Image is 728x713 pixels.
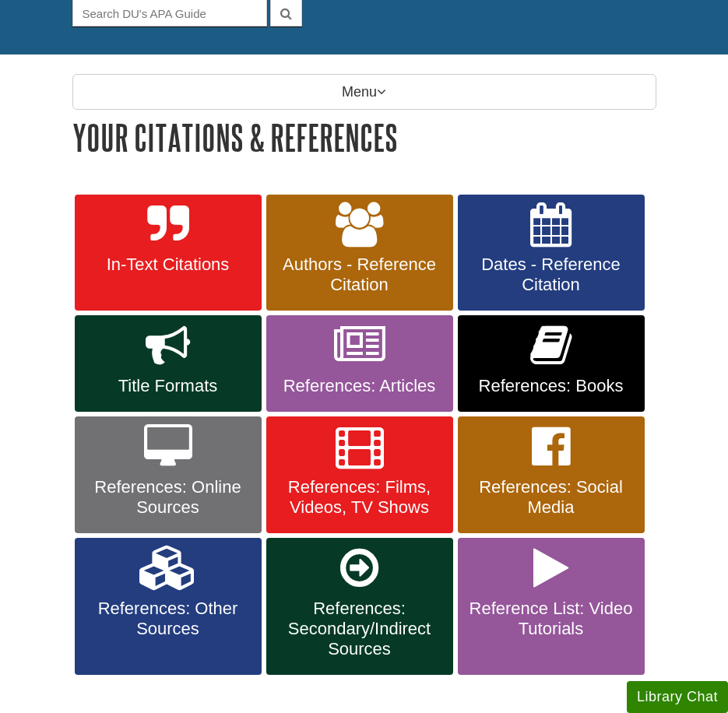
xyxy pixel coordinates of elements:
span: Reference List: Video Tutorials [470,599,633,639]
a: References: Secondary/Indirect Sources [266,538,453,675]
a: References: Online Sources [75,416,262,533]
span: References: Other Sources [86,599,250,639]
a: References: Social Media [458,416,645,533]
a: In-Text Citations [75,195,262,311]
span: References: Social Media [470,477,633,518]
span: In-Text Citations [86,255,250,275]
span: Title Formats [86,376,250,396]
a: References: Films, Videos, TV Shows [266,416,453,533]
a: Reference List: Video Tutorials [458,538,645,675]
span: Authors - Reference Citation [278,255,441,295]
button: Library Chat [627,681,728,713]
span: References: Films, Videos, TV Shows [278,477,441,518]
a: Authors - Reference Citation [266,195,453,311]
a: References: Books [458,315,645,412]
span: References: Online Sources [86,477,250,518]
span: References: Secondary/Indirect Sources [278,599,441,659]
a: References: Articles [266,315,453,412]
h1: Your Citations & References [72,118,656,157]
span: Dates - Reference Citation [470,255,633,295]
a: Dates - Reference Citation [458,195,645,311]
a: References: Other Sources [75,538,262,675]
span: References: Articles [278,376,441,396]
p: Menu [72,74,656,110]
a: Title Formats [75,315,262,412]
span: References: Books [470,376,633,396]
